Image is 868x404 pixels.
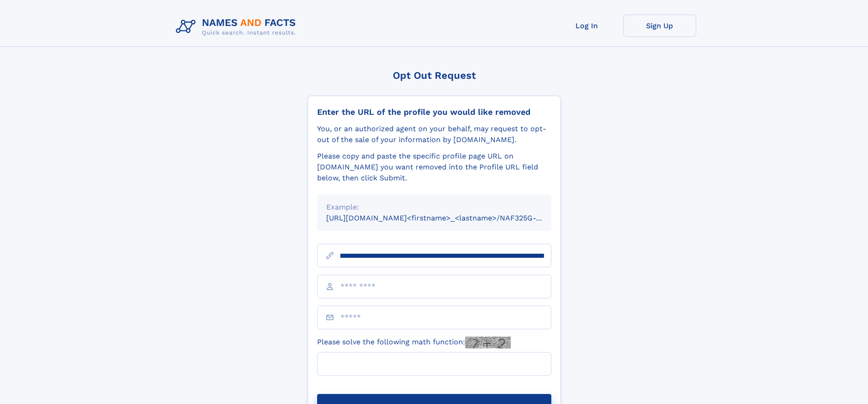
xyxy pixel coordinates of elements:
[317,123,551,145] div: You, or an authorized agent on your behalf, may request to opt-out of the sale of your informatio...
[172,15,303,39] img: Logo Names and Facts
[308,70,561,81] div: Opt Out Request
[623,15,696,37] a: Sign Up
[317,337,511,348] label: Please solve the following math function:
[317,151,551,184] div: Please copy and paste the specific profile page URL on [DOMAIN_NAME] you want removed into the Pr...
[326,214,569,222] small: [URL][DOMAIN_NAME]<firstname>_<lastname>/NAF325G-xxxxxxxx
[326,202,542,213] div: Example:
[550,15,623,37] a: Log In
[317,107,551,117] div: Enter the URL of the profile you would like removed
